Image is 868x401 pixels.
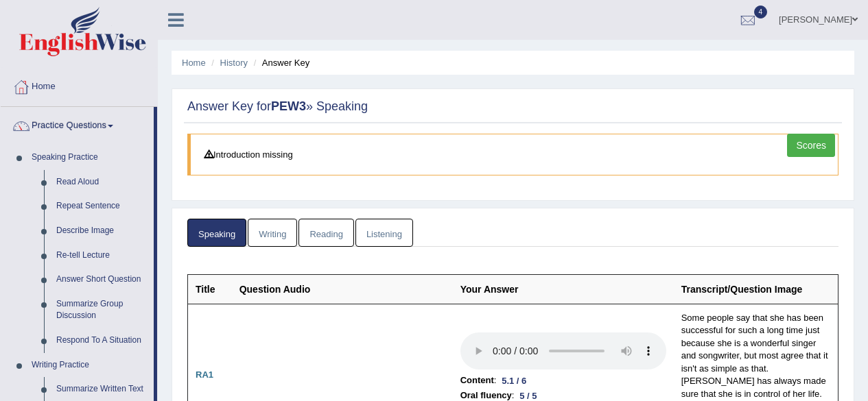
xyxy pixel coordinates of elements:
[248,219,297,247] a: Writing
[25,353,154,378] a: Writing Practice
[50,219,154,243] a: Describe Image
[271,99,306,113] strong: PEW3
[50,328,154,353] a: Respond To A Situation
[196,369,213,380] b: RA1
[50,292,154,328] a: Summarize Group Discussion
[182,58,206,68] a: Home
[50,243,154,268] a: Re-tell Lecture
[188,274,232,304] th: Title
[50,194,154,219] a: Repeat Sentence
[1,68,157,102] a: Home
[187,134,838,175] blockquote: Introduction missing
[232,274,453,304] th: Question Audio
[460,373,494,388] b: Content
[187,100,838,114] h2: Answer Key for » Speaking
[674,274,838,304] th: Transcript/Question Image
[50,267,154,292] a: Answer Short Question
[355,219,413,247] a: Listening
[1,107,154,141] a: Practice Questions
[787,134,835,157] a: Scores
[453,274,674,304] th: Your Answer
[187,219,246,247] a: Speaking
[50,170,154,195] a: Read Aloud
[25,145,154,170] a: Speaking Practice
[754,5,768,19] span: 4
[496,374,532,388] div: 5.1 / 6
[298,219,353,247] a: Reading
[220,58,248,68] a: History
[460,373,666,388] li: :
[250,56,310,69] li: Answer Key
